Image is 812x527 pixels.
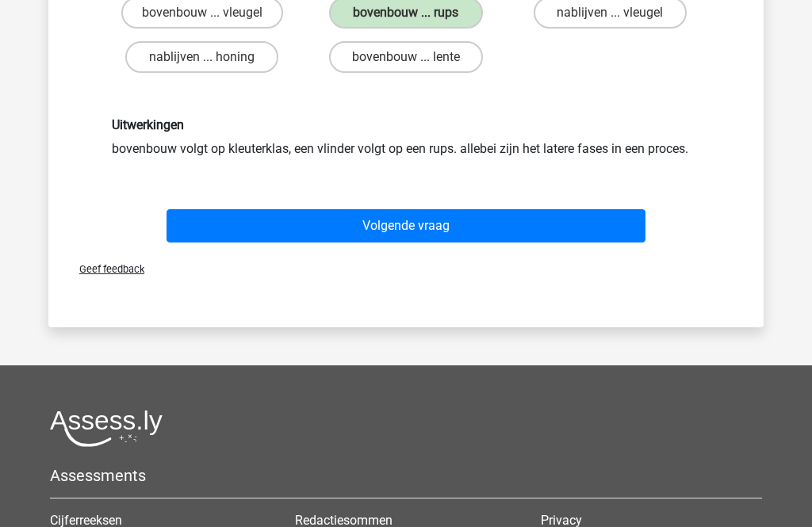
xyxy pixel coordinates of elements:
img: Assessly logo [50,411,163,448]
h5: Assessments [50,467,762,486]
label: nablijven ... honing [125,42,278,74]
span: Geef feedback [67,264,144,276]
label: bovenbouw ... lente [329,42,482,74]
div: bovenbouw volgt op kleuterklas, een vlinder volgt op een rups. allebei zijn het latere fases in e... [100,118,712,158]
button: Volgende vraag [167,210,646,243]
h6: Uitwerkingen [112,118,700,133]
